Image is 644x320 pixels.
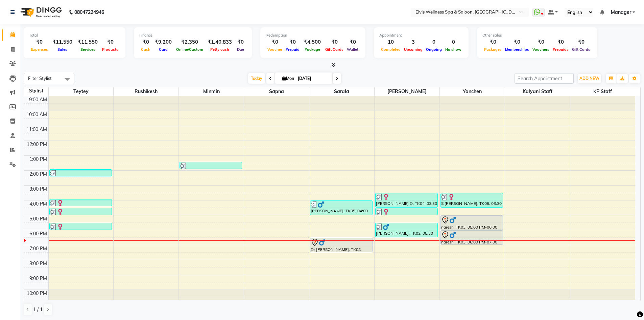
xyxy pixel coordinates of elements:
div: [PERSON_NAME], TK01, 01:25 PM-01:55 PM, Head massage [180,162,242,169]
span: Cash [139,47,152,52]
span: Completed [379,47,402,52]
span: Memberships [503,47,531,52]
div: Finance [139,33,246,38]
img: logo [17,3,64,22]
div: ₹0 [482,38,503,46]
span: Prepaids [551,47,570,52]
div: ₹0 [570,38,592,46]
div: 10:00 PM [25,290,48,297]
span: Expenses [29,47,50,52]
div: ₹0 [324,38,345,46]
span: Wallet [345,47,360,52]
div: Total [29,33,120,38]
div: 9:00 AM [28,96,48,103]
span: Services [79,47,97,52]
div: [PERSON_NAME], TK05, 04:00 PM-05:00 PM, Massage - Deeptisue Massage (60 Min) [310,201,372,215]
div: ₹0 [235,38,246,46]
div: ₹1,40,833 [205,38,235,46]
div: 0 [424,38,444,46]
div: S [PERSON_NAME], TK06, 04:30 PM-05:00 PM, L’Oréal / Kérastase Wash - Hair Wash & BlastDry [50,208,112,215]
div: Redemption [266,33,360,38]
span: Sarala [309,87,374,96]
div: 0 [444,38,463,46]
span: [PERSON_NAME] [375,87,439,96]
span: Gift Cards [570,47,592,52]
div: 6:00 PM [28,230,48,237]
span: Kalyani Staff [505,87,570,96]
span: Packages [482,47,503,52]
div: ₹11,550 [50,38,75,46]
span: Prepaid [284,47,301,52]
span: Upcoming [402,47,424,52]
span: Filter Stylist [28,76,52,81]
span: Gift Cards [324,47,345,52]
div: ₹0 [531,38,551,46]
span: Manager [611,9,631,16]
span: Online/Custom [174,47,205,52]
span: No show [444,47,463,52]
div: naresh, TK03, 06:00 PM-07:00 PM, Massage - Swedish Massage (60 Min) [441,231,503,244]
div: [PERSON_NAME], TK02, 05:30 PM-06:30 PM, Massage - Swedish Massage (60 Min) [376,223,437,237]
div: ₹11,550 [75,38,100,46]
div: Other sales [482,33,592,38]
span: Vouchers [531,47,551,52]
div: naresh, TK03, 05:00 PM-06:00 PM, Massage - Swedish Massage (60 Min) [441,216,503,230]
span: Ongoing [424,47,444,52]
span: Due [235,47,246,52]
div: ₹0 [139,38,152,46]
div: [PERSON_NAME], TK07, 03:55 PM-04:25 PM, Waxing - [GEOGRAPHIC_DATA] [50,199,112,206]
div: 12:00 PM [25,141,48,148]
div: ₹0 [551,38,570,46]
div: S [PERSON_NAME], TK06, 03:30 PM-04:30 PM, Facial- Cleanup Facial [441,193,503,207]
button: ADD NEW [578,74,601,83]
span: KP Staff [570,87,636,96]
div: 3:00 PM [28,186,48,193]
span: ADD NEW [579,76,599,81]
span: 1 / 1 [33,306,43,313]
div: 10:00 AM [25,111,48,118]
div: ₹4,500 [301,38,324,46]
div: [PERSON_NAME], TK09, 05:30 PM-06:00 PM, L’Oréal / Kérastase Wash - Hair Wash & BlastDry [50,223,112,230]
span: Today [248,73,265,84]
div: Dr [PERSON_NAME], TK08, 06:30 PM-07:30 PM, Massage - Swedish Massage (60 Min) [310,238,372,252]
span: Sapna [244,87,309,96]
div: 10 [379,38,402,46]
input: 2025-09-01 [296,73,330,84]
div: ₹2,350 [174,38,205,46]
div: 9:00 PM [28,275,48,282]
div: Stylist [24,87,48,94]
span: Sales [56,47,69,52]
span: Teytey [49,87,114,96]
div: 1:00 PM [28,156,48,163]
b: 08047224946 [74,3,104,22]
span: Voucher [266,47,284,52]
input: Search Appointment [515,73,574,84]
span: Petty cash [209,47,231,52]
div: [PERSON_NAME] D, TK04, 03:30 PM-04:30 PM, Massage - Deeptisue Massage (60 Min) [376,193,437,207]
span: Card [157,47,169,52]
div: 7:00 PM [28,245,48,252]
span: Rushikesh [114,87,178,96]
div: 8:00 PM [28,260,48,267]
span: Mon [281,76,296,81]
div: ₹0 [100,38,120,46]
div: 2:00 PM [28,171,48,178]
div: [PERSON_NAME] D, TK04, 04:30 PM-05:00 PM, foot massage [376,208,437,215]
div: [PERSON_NAME], TK01, 01:55 PM-02:25 PM, L’Oréal / Kérastase Wash - Hair Wash & BlastDry [50,170,112,176]
div: ₹9,200 [152,38,174,46]
div: 3 [402,38,424,46]
div: ₹0 [284,38,301,46]
div: 11:00 AM [25,126,48,133]
span: Package [303,47,322,52]
div: ₹0 [345,38,360,46]
div: 4:00 PM [28,200,48,208]
span: Minmin [179,87,244,96]
div: ₹0 [503,38,531,46]
div: ₹0 [266,38,284,46]
div: Appointment [379,33,463,38]
span: Products [100,47,120,52]
div: 5:00 PM [28,215,48,222]
span: Yanchen [440,87,505,96]
div: ₹0 [29,38,50,46]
